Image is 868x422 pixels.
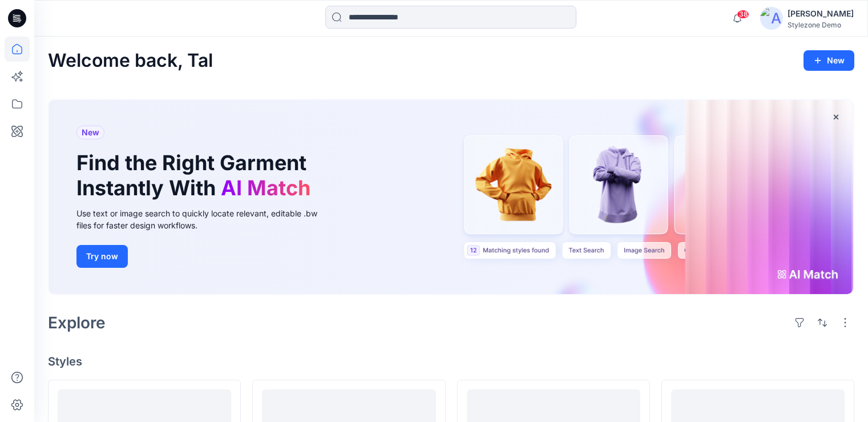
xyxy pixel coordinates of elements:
[221,175,310,200] span: AI Match
[760,7,783,30] img: avatar
[76,207,333,231] div: Use text or image search to quickly locate relevant, editable .bw files for faster design workflows.
[76,151,316,200] h1: Find the Right Garment Instantly With
[48,314,106,332] h2: Explore
[804,50,854,71] button: New
[737,10,749,19] span: 38
[76,245,128,268] button: Try now
[48,50,213,71] h2: Welcome back, Tal
[788,7,854,21] div: [PERSON_NAME]
[82,126,99,139] span: New
[48,355,854,368] h4: Styles
[788,21,854,29] div: Stylezone Demo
